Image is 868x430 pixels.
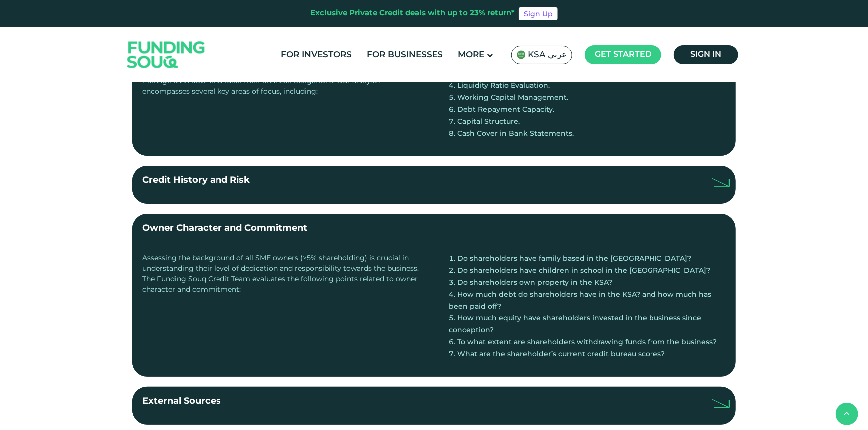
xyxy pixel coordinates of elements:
[595,51,651,58] span: Get started
[310,8,515,19] div: Exclusive Private Credit deals with up to 23% return*
[142,395,221,417] div: External Sources
[449,349,726,361] li: What are the shareholder’s current credit bureau scores?
[674,45,738,64] a: Sign in
[449,116,726,128] li: Capital Structure.
[449,253,726,265] li: Do shareholders have family based in the [GEOGRAPHIC_DATA]?
[142,253,419,366] div: Assessing the background of all SME owners (>5% shareholding) is crucial in understanding their l...
[836,403,858,425] button: back
[691,51,722,58] span: Sign in
[528,49,567,61] span: KSA عربي
[517,50,526,59] img: SA Flag
[458,51,484,59] span: More
[449,92,726,104] li: Working Capital Management.
[449,289,726,313] li: How much debt do shareholders have in the KSA? and how much has been paid off?
[449,104,726,116] li: Debt Repayment Capacity.
[142,45,419,146] div: Our Credit Team carefully analyzes the financial performance of SME borrowers, considering variou...
[364,47,445,63] a: For Businesses
[117,30,215,80] img: Logo
[449,313,726,337] li: How much equity have shareholders invested in the business since conception?
[713,399,730,408] img: arrow up
[713,178,730,187] img: arrow right
[449,265,726,277] li: Do shareholders have children in school in the [GEOGRAPHIC_DATA]?
[142,222,307,235] div: Owner Character and Commitment
[142,174,250,196] div: Credit History and Risk
[278,47,354,63] a: For Investors
[449,80,726,92] li: Liquidity Ratio Evaluation.
[449,337,726,349] li: To what extent are shareholders withdrawing funds from the business?
[449,277,726,289] li: Do shareholders own property in the KSA?
[519,7,558,20] a: Sign Up
[449,128,726,140] li: Cash Cover in Bank Statements.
